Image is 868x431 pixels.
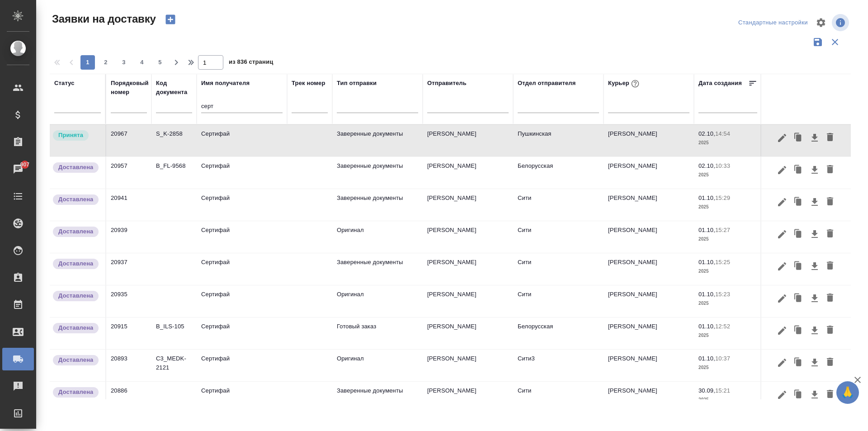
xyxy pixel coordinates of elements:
p: 15:23 [715,291,730,298]
button: Удалить [822,322,838,339]
td: Сертифай [197,157,287,189]
td: Готовый заказ [332,317,423,349]
a: 907 [2,158,34,180]
p: 15:27 [715,227,730,233]
td: [PERSON_NAME] [604,125,694,156]
p: 2025 [698,203,757,212]
div: Имя получателя [201,79,250,88]
button: Удалить [822,290,838,307]
td: Оригинал [332,350,423,381]
button: 5 [153,55,167,70]
td: S_K-2858 [151,125,197,156]
p: 01.10, [698,291,715,298]
span: 3 [117,58,131,67]
button: Удалить [822,386,838,403]
p: 30.09, [698,387,715,394]
p: 2025 [698,299,757,308]
p: 15:21 [715,387,730,394]
td: C3_MEDK-2121 [151,350,197,381]
td: [PERSON_NAME] [423,125,513,156]
button: Скачать [807,129,822,147]
td: Сертифай [197,350,287,381]
button: Редактировать [774,194,790,211]
button: Клонировать [790,322,807,339]
button: 4 [135,55,149,70]
td: 20893 [106,350,151,381]
button: 3 [117,55,131,70]
td: [PERSON_NAME] [604,350,694,381]
td: [PERSON_NAME] [423,221,513,253]
p: 2025 [698,363,757,372]
span: 2 [99,58,113,67]
p: 15:25 [715,259,730,265]
button: Клонировать [790,226,807,243]
td: Сертифай [197,221,287,253]
button: Редактировать [774,129,790,147]
div: Документы доставлены, фактическая дата доставки проставиться автоматически [52,226,101,238]
button: Удалить [822,194,838,211]
div: Трек номер [292,79,325,88]
td: [PERSON_NAME] [604,285,694,317]
p: 2025 [698,171,757,180]
div: Курьер назначен [52,129,101,142]
td: 20939 [106,221,151,253]
td: Белорусская [513,157,604,189]
td: B_FL-9568 [151,157,197,189]
p: Доставлена [58,259,93,268]
td: [PERSON_NAME] [423,189,513,221]
td: B_ILS-105 [151,317,197,349]
button: Удалить [822,129,838,147]
td: Заверенные документы [332,125,423,156]
button: Редактировать [774,354,790,371]
td: [PERSON_NAME] [604,253,694,285]
td: 20915 [106,317,151,349]
td: 20967 [106,125,151,156]
button: Скачать [807,354,822,371]
td: [PERSON_NAME] [604,317,694,349]
button: Скачать [807,322,822,339]
td: [PERSON_NAME] [604,221,694,253]
p: 10:37 [715,355,730,362]
button: Скачать [807,290,822,307]
td: [PERSON_NAME] [604,157,694,189]
td: 20935 [106,285,151,317]
p: 01.10, [698,355,715,362]
td: 20941 [106,189,151,221]
span: 5 [153,58,167,67]
p: Доставлена [58,323,93,332]
td: Заверенные документы [332,382,423,413]
button: Клонировать [790,354,807,371]
td: Сити [513,253,604,285]
div: Порядковый номер [111,79,149,97]
td: Сертифай [197,317,287,349]
td: 20957 [106,157,151,189]
div: Документы доставлены, фактическая дата доставки проставиться автоматически [52,194,101,206]
td: [PERSON_NAME] [423,317,513,349]
td: Сертифай [197,189,287,221]
button: Скачать [807,258,822,275]
p: 2025 [698,331,757,340]
button: Редактировать [774,226,790,243]
div: split button [736,16,810,30]
td: Сити [513,285,604,317]
button: Клонировать [790,258,807,275]
p: Принята [58,131,83,140]
p: Доставлена [58,195,93,204]
p: 2025 [698,267,757,276]
button: Удалить [822,354,838,371]
p: Доставлена [58,355,93,365]
span: Настроить таблицу [810,12,832,33]
td: [PERSON_NAME] [423,157,513,189]
td: 20886 [106,382,151,413]
button: Редактировать [774,290,790,307]
button: Редактировать [774,322,790,339]
p: Доставлена [58,163,93,172]
button: Редактировать [774,258,790,275]
td: Заверенные документы [332,189,423,221]
button: Сохранить фильтры [809,33,826,51]
td: Оригинал [332,221,423,253]
td: Оригинал [332,285,423,317]
p: 01.10, [698,323,715,330]
p: 2025 [698,138,757,147]
td: Заверенные документы [332,157,423,189]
